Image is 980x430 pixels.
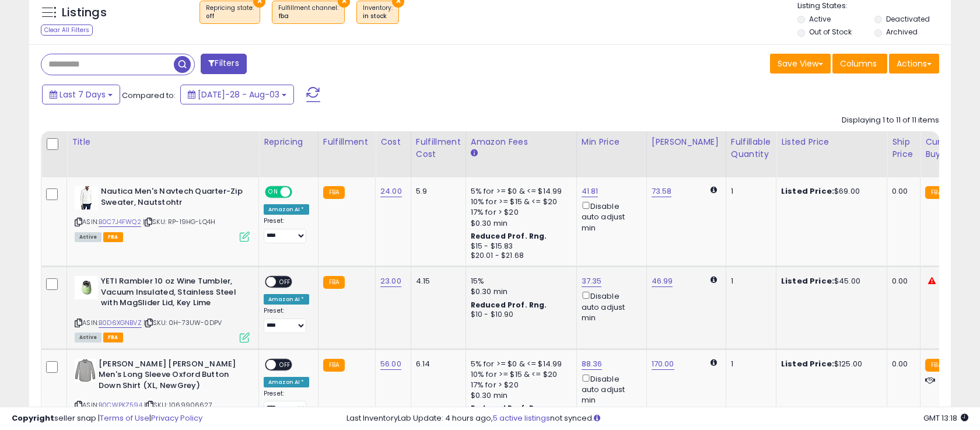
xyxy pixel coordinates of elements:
[198,89,279,100] span: [DATE]-28 - Aug-03
[75,186,98,209] img: 31G1vZk-5HL._SL40_.jpg
[471,359,568,369] div: 5% for >= $0 & <= $14.99
[471,207,568,218] div: 17% for > $20
[886,27,918,37] label: Archived
[323,186,345,199] small: FBA
[380,275,401,287] a: 23.00
[99,359,240,394] b: [PERSON_NAME] [PERSON_NAME] Men's Long Sleeve Oxford Button Down Shirt (XL, NewGrey)
[206,4,254,21] span: Repricing state :
[416,186,457,197] div: 5.9
[380,136,406,148] div: Cost
[471,186,568,197] div: 5% for >= $0 & <= $14.99
[471,390,568,401] div: $0.30 min
[493,412,550,424] a: 5 active listings
[151,412,202,424] a: Privacy Policy
[264,204,309,215] div: Amazon AI *
[276,277,295,287] span: OFF
[471,197,568,207] div: 10% for >= $15 & <= $20
[652,275,673,287] a: 46.99
[363,4,393,21] span: Inventory :
[892,359,911,369] div: 0.00
[103,232,123,242] span: FBA
[652,358,674,370] a: 170.00
[75,186,250,240] div: ASIN:
[471,242,568,251] div: $15 - $15.83
[380,358,401,370] a: 56.00
[925,186,947,199] small: FBA
[471,310,568,320] div: $10 - $10.90
[323,359,345,372] small: FBA
[101,186,243,211] b: Nautica Men's Navtech Quarter-Zip Sweater, Nautstohtr
[363,12,393,20] div: in stock
[266,187,281,197] span: ON
[42,85,120,104] button: Last 7 Days
[582,186,598,197] a: 41.81
[889,54,939,74] button: Actions
[886,14,930,24] label: Deactivated
[731,359,767,369] div: 1
[840,58,877,69] span: Columns
[380,186,402,197] a: 24.00
[75,276,250,341] div: ASIN:
[471,218,568,229] div: $0.30 min
[75,276,98,299] img: 31jvjqUhaxL._SL40_.jpg
[100,412,149,424] a: Terms of Use
[60,89,106,100] span: Last 7 Days
[652,186,672,197] a: 73.58
[290,187,309,197] span: OFF
[41,25,93,36] div: Clear All Filters
[781,136,882,148] div: Listed Price
[731,136,771,160] div: Fulfillable Quantity
[809,27,852,37] label: Out of Stock
[75,333,101,342] span: All listings currently available for purchase on Amazon
[582,136,642,148] div: Min Price
[143,318,222,327] span: | SKU: 0H-73UW-0DPV
[12,413,202,424] div: seller snap | |
[925,359,947,372] small: FBA
[103,333,123,342] span: FBA
[323,276,345,289] small: FBA
[264,136,313,148] div: Repricing
[842,115,939,126] div: Displaying 1 to 11 of 11 items
[101,276,243,312] b: YETI Rambler 10 oz Wine Tumbler, Vacuum Insulated, Stainless Steel with MagSlider Lid, Key Lime
[471,231,547,241] b: Reduced Prof. Rng.
[62,5,107,21] h5: Listings
[471,300,547,310] b: Reduced Prof. Rng.
[731,276,767,286] div: 1
[781,186,878,197] div: $69.00
[416,359,457,369] div: 6.14
[323,136,370,148] div: Fulfillment
[582,275,602,287] a: 37.35
[781,276,878,286] div: $45.00
[797,1,950,12] p: Listing States:
[781,358,834,369] b: Listed Price:
[582,372,638,406] div: Disable auto adjust min
[652,136,721,148] div: [PERSON_NAME]
[264,217,309,243] div: Preset:
[264,377,309,387] div: Amazon AI *
[892,276,911,286] div: 0.00
[264,390,309,416] div: Preset:
[781,359,878,369] div: $125.00
[416,276,457,286] div: 4.15
[582,200,638,233] div: Disable auto adjust min
[582,289,638,323] div: Disable auto adjust min
[471,251,568,261] div: $20.01 - $21.68
[99,318,142,328] a: B0D6XGNBVZ
[276,359,295,369] span: OFF
[416,136,461,160] div: Fulfillment Cost
[346,413,968,424] div: Last InventoryLab Update: 4 hours ago, not synced.
[471,148,478,159] small: Amazon Fees.
[781,275,834,286] b: Listed Price:
[12,412,54,424] strong: Copyright
[582,358,603,370] a: 88.36
[278,4,338,21] span: Fulfillment channel :
[206,12,254,20] div: off
[264,294,309,305] div: Amazon AI *
[180,85,294,104] button: [DATE]-28 - Aug-03
[201,54,246,74] button: Filters
[471,136,572,148] div: Amazon Fees
[75,232,101,242] span: All listings currently available for purchase on Amazon
[471,286,568,297] div: $0.30 min
[892,186,911,197] div: 0.00
[923,412,968,424] span: 2025-08-11 13:18 GMT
